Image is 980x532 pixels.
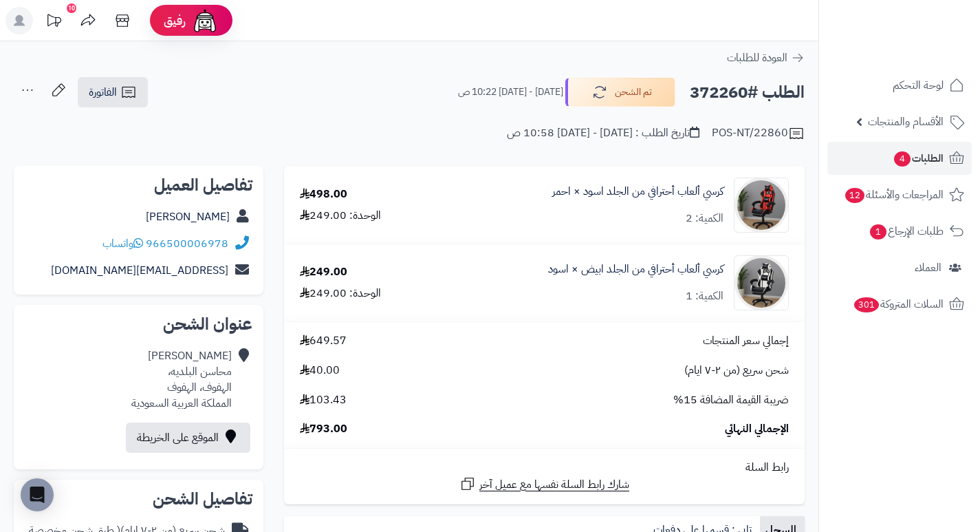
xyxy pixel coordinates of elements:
div: POS-NT/22860 [712,125,805,142]
div: تاريخ الطلب : [DATE] - [DATE] 10:58 ص [507,125,699,141]
img: 1753946425-1-90x90.jpg [734,178,788,233]
span: لوحة التحكم [893,76,944,95]
a: [EMAIL_ADDRESS][DOMAIN_NAME] [51,262,228,279]
span: طلبات الإرجاع [869,222,944,241]
h2: عنوان الشحن [25,316,252,332]
div: 10 [67,3,76,13]
span: العملاء [915,258,941,277]
span: إجمالي سعر المنتجات [703,333,789,349]
a: الفاتورة [78,77,148,107]
span: الأقسام والمنتجات [868,112,944,131]
span: 103.43 [300,392,347,408]
a: [PERSON_NAME] [146,209,230,225]
a: العملاء [827,251,972,284]
div: الوحدة: 249.00 [300,208,381,224]
span: العودة للطلبات [727,50,787,66]
a: شارك رابط السلة نفسها مع عميل آخر [459,476,629,493]
span: الإجمالي النهائي [725,421,789,437]
h2: تفاصيل العميل [25,177,252,193]
a: الموقع على الخريطة [126,423,250,453]
a: تحديثات المنصة [36,7,71,38]
a: واتساب [102,235,143,252]
span: الطلبات [893,149,944,168]
div: الوحدة: 249.00 [300,286,381,301]
a: كرسي ألعاب أحترافي من الجلد اسود × احمر [552,184,723,200]
span: الفاتورة [89,84,117,100]
span: 301 [853,297,879,313]
h2: الطلب #372260 [690,78,805,107]
span: 1 [870,224,887,240]
a: 966500006978 [146,235,228,252]
div: الكمية: 2 [686,211,723,226]
span: السلات المتروكة [853,295,944,314]
h2: تفاصيل الشحن [25,491,252,507]
a: المراجعات والأسئلة12 [827,178,972,211]
div: [PERSON_NAME] محاسن البلديه، الهفوف، الهفوف المملكة العربية السعودية [131,348,232,411]
span: المراجعات والأسئلة [844,185,944,204]
div: 498.00 [300,187,347,202]
a: السلات المتروكة301 [827,288,972,321]
img: 1753946719-1-90x90.jpg [734,255,788,310]
span: 40.00 [300,363,340,379]
a: كرسي ألعاب أحترافي من الجلد ابيض × اسود [548,262,723,277]
a: الطلبات4 [827,142,972,175]
div: رابط السلة [290,460,799,476]
span: رفيق [164,12,186,29]
img: ai-face.png [191,7,219,34]
small: [DATE] - [DATE] 10:22 ص [458,85,563,99]
div: Open Intercom Messenger [21,478,54,511]
a: لوحة التحكم [827,69,972,102]
a: طلبات الإرجاع1 [827,215,972,248]
span: 12 [845,188,865,204]
span: 4 [894,151,911,167]
span: شارك رابط السلة نفسها مع عميل آخر [479,477,629,493]
img: logo-2.png [886,31,967,60]
a: العودة للطلبات [727,50,805,66]
span: 793.00 [300,421,347,437]
div: الكمية: 1 [686,288,723,304]
span: شحن سريع (من ٢-٧ ايام) [684,363,789,379]
span: ضريبة القيمة المضافة 15% [673,392,789,408]
button: تم الشحن [565,78,675,107]
span: 649.57 [300,333,347,349]
div: 249.00 [300,264,347,280]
